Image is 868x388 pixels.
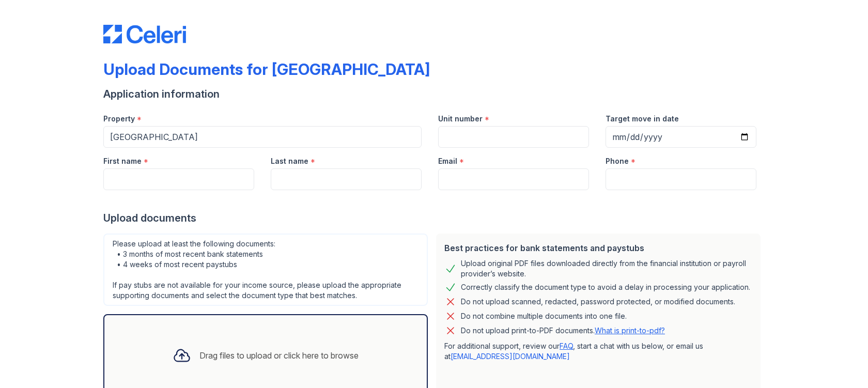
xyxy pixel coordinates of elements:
[103,156,142,166] label: First name
[199,349,359,362] div: Drag files to upload or click here to browse
[461,310,627,322] div: Do not combine multiple documents into one file.
[595,326,665,335] a: What is print-to-pdf?
[103,25,186,43] img: CE_Logo_Blue-a8612792a0a2168367f1c8372b55b34899dd931a85d93a1a3d3e32e68fde9ad4.png
[461,296,735,308] div: Do not upload scanned, redacted, password protected, or modified documents.
[103,60,430,79] div: Upload Documents for [GEOGRAPHIC_DATA]
[461,325,665,336] p: Do not upload print-to-PDF documents.
[438,156,457,166] label: Email
[271,156,308,166] label: Last name
[444,341,752,362] p: For additional support, review our , start a chat with us below, or email us at
[103,211,765,225] div: Upload documents
[461,258,752,279] div: Upload original PDF files downloaded directly from the financial institution or payroll provider’...
[103,234,428,306] div: Please upload at least the following documents: • 3 months of most recent bank statements • 4 wee...
[451,352,570,361] a: [EMAIL_ADDRESS][DOMAIN_NAME]
[560,342,573,350] a: FAQ
[103,114,135,124] label: Property
[438,114,483,124] label: Unit number
[606,156,629,166] label: Phone
[461,281,750,293] div: Correctly classify the document type to avoid a delay in processing your application.
[444,242,752,254] div: Best practices for bank statements and paystubs
[606,114,679,124] label: Target move in date
[103,87,765,101] div: Application information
